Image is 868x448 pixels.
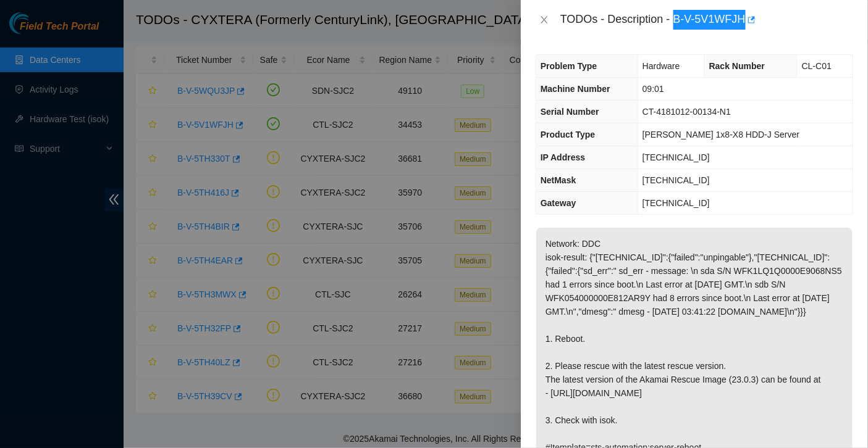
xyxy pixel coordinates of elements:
span: Gateway [541,198,576,208]
span: IP Address [541,152,585,162]
div: TODOs - Description - B-V-5V1WFJH [560,10,853,30]
span: [PERSON_NAME] 1x8-X8 HDD-J Server [643,130,799,139]
span: [TECHNICAL_ID] [643,152,710,162]
span: Problem Type [541,61,597,71]
span: NetMask [541,175,576,185]
span: CL-C01 [802,61,832,71]
span: Product Type [541,130,595,139]
span: Hardware [643,61,680,71]
button: Close [536,14,553,26]
span: close [539,15,549,25]
span: [TECHNICAL_ID] [643,198,710,208]
span: Machine Number [541,84,610,94]
span: CT-4181012-00134-N1 [643,107,731,117]
span: [TECHNICAL_ID] [643,175,710,185]
span: Rack Number [709,61,765,71]
span: 09:01 [643,84,664,94]
span: Serial Number [541,107,599,117]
